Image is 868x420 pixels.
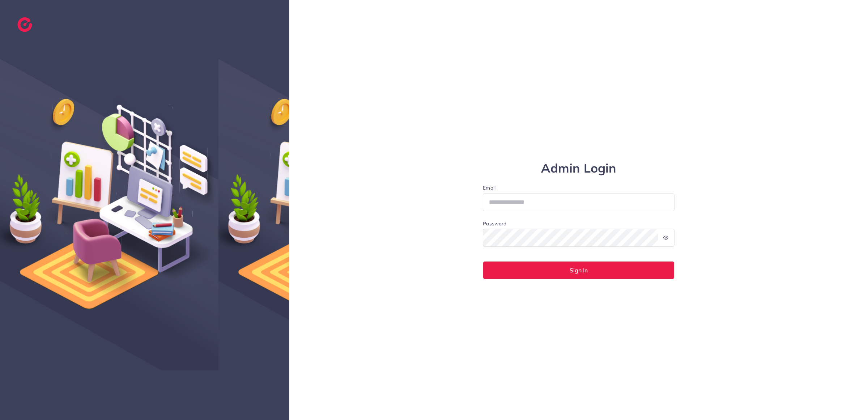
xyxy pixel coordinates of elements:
label: Email [483,184,675,191]
span: Sign In [570,267,588,273]
button: Sign In [483,261,675,279]
label: Password [483,220,506,227]
img: logo [17,17,32,32]
h1: Admin Login [483,161,675,176]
